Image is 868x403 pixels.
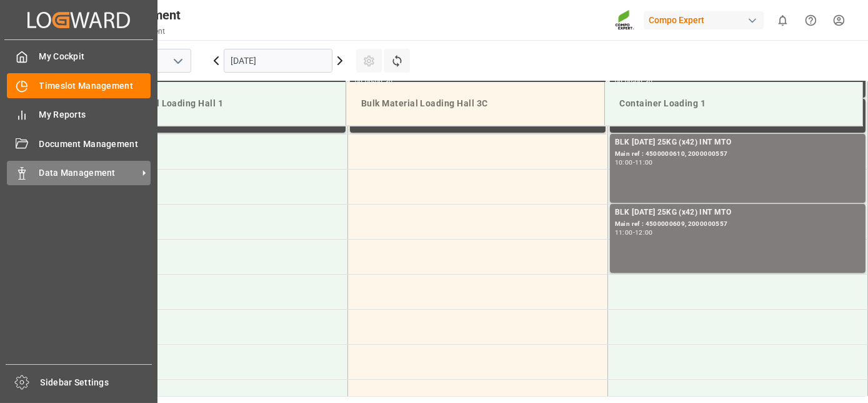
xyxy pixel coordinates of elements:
div: Main ref : 4500000610, 2000000557 [615,149,861,160]
button: Compo Expert [644,8,769,32]
span: Sidebar Settings [41,376,152,389]
div: BLK [DATE] 25KG (x42) INT MTO [615,136,861,149]
div: 10:00 [615,160,633,165]
div: Bulk Material Loading Hall 3C [356,92,594,115]
span: Timeslot Management [39,79,151,93]
span: Document Management [39,138,151,151]
div: Bulk Material Loading Hall 1 [97,92,336,115]
button: open menu [168,51,187,71]
div: - [633,230,635,235]
button: show 0 new notifications [769,6,797,34]
div: Compo Expert [644,11,764,29]
a: Timeslot Management [7,73,151,98]
div: Main ref : 4500000609, 2000000557 [615,219,861,230]
div: - [633,160,635,165]
div: BLK [DATE] 25KG (x42) INT MTO [615,207,861,219]
span: My Reports [39,108,151,121]
a: My Cockpit [7,44,151,69]
div: 11:00 [635,160,653,165]
div: 12:00 [635,230,653,235]
img: Screenshot%202023-09-29%20at%2010.02.21.png_1712312052.png [615,9,635,31]
button: Help Center [797,6,825,34]
div: Container Loading 1 [615,92,853,115]
span: Data Management [39,166,138,180]
span: My Cockpit [39,50,151,63]
input: DD.MM.YYYY [224,49,332,73]
div: 11:00 [615,230,633,235]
